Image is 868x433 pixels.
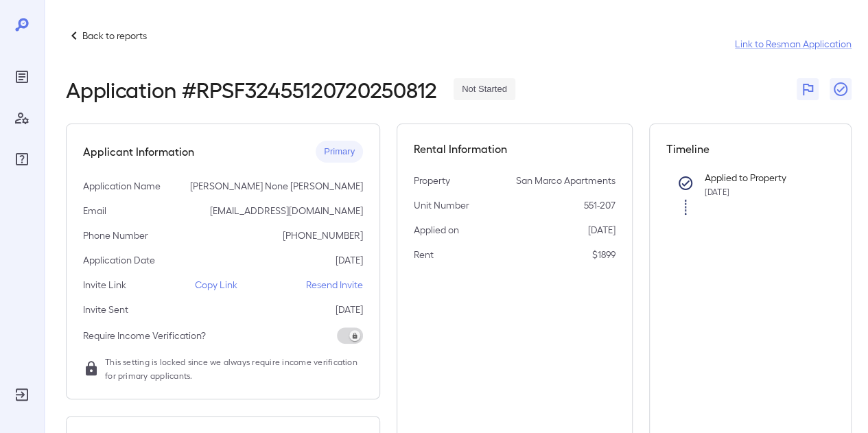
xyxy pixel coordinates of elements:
p: Invite Sent [83,303,128,316]
p: Unit Number [414,198,469,212]
p: [DATE] [588,223,615,237]
p: [PHONE_NUMBER] [283,229,363,242]
h2: Application # RPSF32455120720250812 [66,77,437,102]
p: Rent [414,248,434,261]
p: Invite Link [83,278,126,292]
p: Property [414,174,450,187]
p: Applied on [414,223,459,237]
div: Log Out [11,384,33,406]
span: This setting is locked since we always require income verification for primary applicants. [105,355,363,382]
p: Back to reports [82,29,147,43]
p: $1899 [592,248,615,261]
h5: Applicant Information [83,143,194,160]
a: Link to Resman Application [735,37,852,51]
p: [PERSON_NAME] None [PERSON_NAME] [190,179,363,193]
h5: Timeline [666,141,835,157]
p: San Marco Apartments [516,174,615,187]
p: [DATE] [336,303,363,316]
p: 551-207 [584,198,615,212]
p: Email [83,204,106,218]
p: Application Date [83,253,155,267]
span: [DATE] [705,187,729,196]
p: [EMAIL_ADDRESS][DOMAIN_NAME] [210,204,363,218]
p: Application Name [83,179,161,193]
span: Not Started [454,83,515,96]
button: Close Report [830,78,852,100]
p: [DATE] [336,253,363,267]
p: Require Income Verification? [83,329,206,342]
p: Resend Invite [306,278,363,292]
h5: Rental Information [414,141,615,157]
div: Manage Users [11,107,33,129]
span: Primary [316,145,363,159]
button: Flag Report [797,78,819,100]
p: Applied to Property [705,171,813,185]
p: Copy Link [195,278,237,292]
p: Phone Number [83,229,148,242]
div: Reports [11,66,33,88]
div: FAQ [11,148,33,170]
